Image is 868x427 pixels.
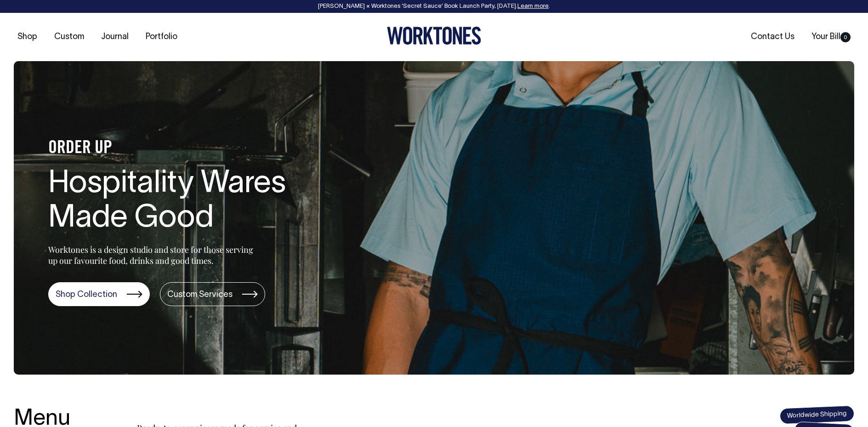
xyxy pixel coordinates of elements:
a: Contact Us [747,29,798,45]
a: Custom Services [160,282,265,306]
h4: ORDER UP [48,139,342,158]
a: Shop Collection [48,282,150,306]
div: [PERSON_NAME] × Worktones ‘Secret Sauce’ Book Launch Party, [DATE]. . [9,3,859,10]
span: Worldwide Shipping [779,405,854,425]
a: Portfolio [142,29,181,45]
a: Custom [51,29,88,45]
p: Worktones is a design studio and store for those serving up our favourite food, drinks and good t... [48,244,257,266]
h1: Hospitality Wares Made Good [48,167,342,236]
a: Learn more [517,4,549,9]
a: Journal [97,29,132,45]
span: 0 [840,32,851,42]
a: Your Bill0 [808,29,854,45]
a: Shop [14,29,41,45]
